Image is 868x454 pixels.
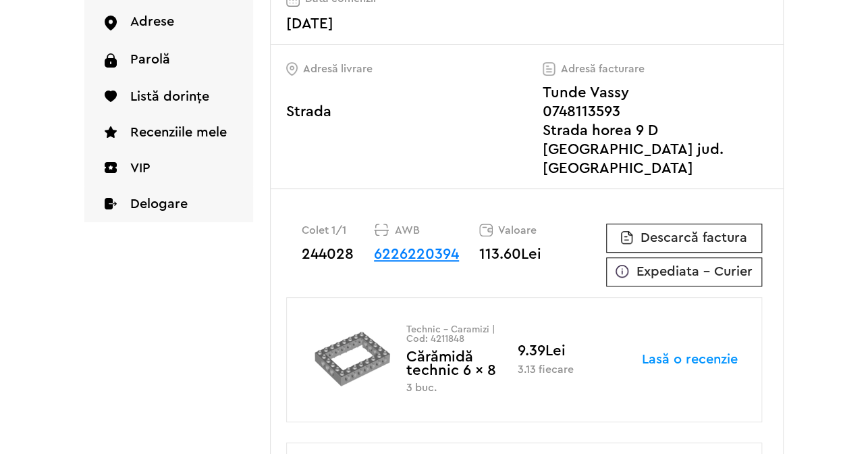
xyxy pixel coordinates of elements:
[286,62,543,76] p: Adresă livrare
[518,364,626,375] p: 3.13 fiecare
[286,83,543,121] address: Strada
[84,79,253,115] a: Listă dorințe
[84,42,253,79] a: Parolă
[406,382,515,395] p: 3 buc.
[84,151,253,186] a: VIP
[302,247,354,261] span: 244028
[406,325,515,395] div: Cărămidă technic 6 x 8
[84,115,253,151] a: Recenziile mele
[394,224,419,237] span: AWB
[479,247,541,261] span: 113.60Lei
[84,186,253,222] a: Delogare
[374,247,459,261] a: 6226220394
[286,16,333,31] span: [DATE]
[543,83,799,178] address: Tunde Vassy 0748113593 Strada horea 9 D [GEOGRAPHIC_DATA] jud. [GEOGRAPHIC_DATA]
[543,62,799,76] p: Adresă facturare
[302,311,404,409] img: Cărămidă technic 6 x 8
[518,344,626,357] p: 9.39Lei
[302,224,374,237] p: Colet 1/1
[498,224,537,237] span: Valoare
[636,265,753,278] span: Expediata - Curier
[84,4,253,41] a: Adrese
[641,231,747,245] span: Descarcă factura
[406,325,515,344] p: Technic - Caramizi | Cod: 4211848
[642,353,738,366] a: Lasă o recenzie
